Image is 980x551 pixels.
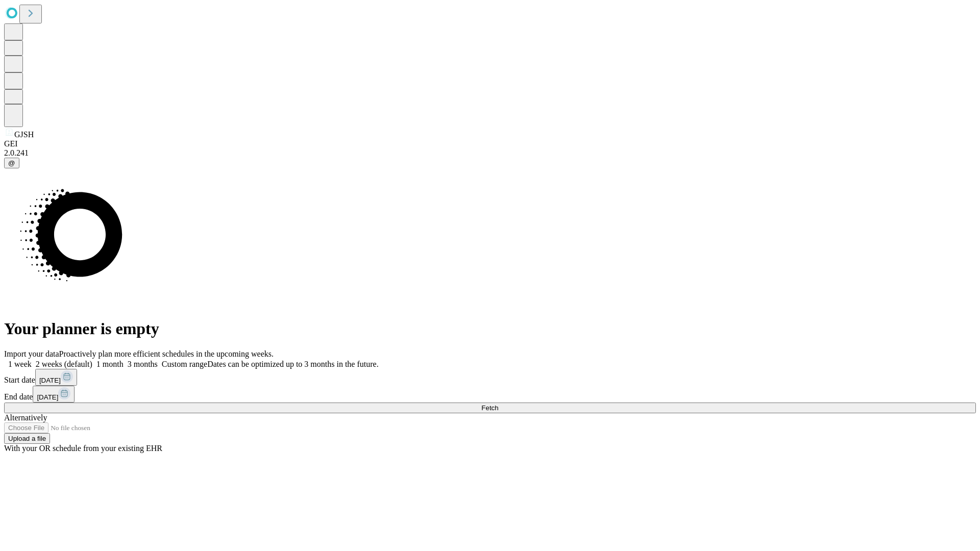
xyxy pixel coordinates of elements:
span: Import your data [4,349,59,358]
div: 2.0.241 [4,148,976,158]
button: [DATE] [33,386,75,403]
div: GEI [4,139,976,148]
span: 3 months [128,360,158,368]
span: With your OR schedule from your existing EHR [4,444,162,453]
span: 2 weeks (default) [36,360,92,368]
span: Dates can be optimized up to 3 months in the future. [207,360,378,368]
span: GJSH [14,130,34,139]
button: [DATE] [35,369,77,386]
span: [DATE] [39,377,61,384]
span: 1 month [96,360,124,368]
span: 1 week [8,360,32,368]
h1: Your planner is empty [4,319,976,338]
span: Proactively plan more efficient schedules in the upcoming weeks. [59,349,274,358]
span: Alternatively [4,413,47,422]
button: Fetch [4,403,976,413]
button: @ [4,158,19,168]
span: Custom range [162,360,207,368]
span: Fetch [481,404,498,412]
div: End date [4,386,976,403]
span: @ [8,159,15,167]
div: Start date [4,369,976,386]
button: Upload a file [4,433,50,444]
span: [DATE] [37,393,58,401]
